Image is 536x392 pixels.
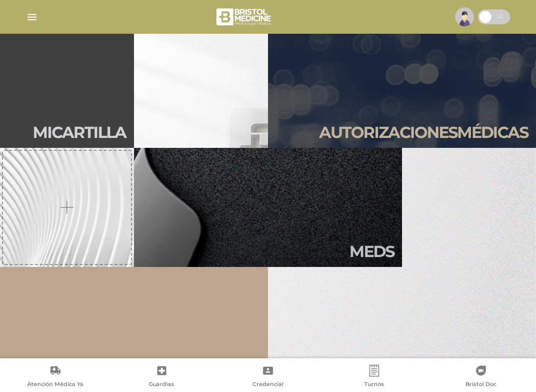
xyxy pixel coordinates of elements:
[2,365,108,390] a: Atención Médica Ya
[455,7,474,26] img: profile-placeholder.svg
[33,123,126,142] h2: Mi car tilla
[319,123,528,142] h2: Autori zaciones médicas
[215,365,321,390] a: Credencial
[268,29,536,148] a: Autorizacionesmédicas
[428,365,534,390] a: Bristol Doc
[149,381,174,390] span: Guardias
[466,381,496,390] span: Bristol Doc
[134,148,402,267] a: Meds
[321,365,427,390] a: Turnos
[27,381,83,390] span: Atención Médica Ya
[253,381,283,390] span: Credencial
[215,5,274,29] img: bristol-medicine-blanco.png
[349,242,394,261] h2: Meds
[364,381,384,390] span: Turnos
[26,11,38,23] img: Cober_menu-lines-white.svg
[108,365,214,390] a: Guardias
